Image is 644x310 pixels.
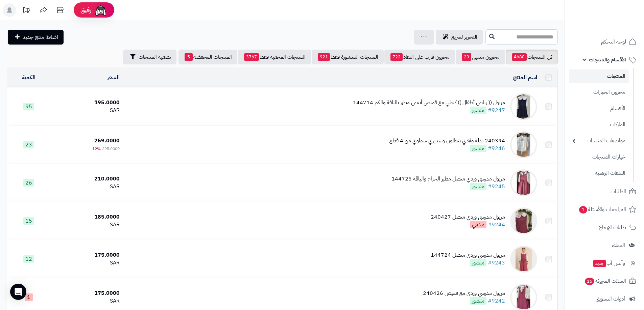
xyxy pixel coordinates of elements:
span: جديد [593,260,606,267]
a: اضافة منتج جديد [8,30,64,45]
a: #9247 [488,106,505,114]
span: 23 [462,53,471,61]
a: #9243 [488,259,505,267]
div: SAR [53,221,120,229]
span: 3767 [244,53,259,61]
img: مريول مدرسي وردي متصل مطرز الحزام والياقة 144725 [510,169,537,196]
span: منشور [470,259,486,266]
span: 4688 [512,53,527,61]
span: لوحة التحكم [601,37,626,47]
span: 12% [92,146,101,152]
a: كل المنتجات4688 [506,50,558,64]
a: لوحة التحكم [569,34,640,50]
span: السلات المتروكة [584,276,626,286]
img: logo-2.png [598,16,638,30]
span: تصفية المنتجات [139,53,171,61]
img: مريول مدرسي وردي متصل 144724 [510,246,537,273]
div: 175.0000 [53,251,120,259]
span: الطلبات [611,187,626,196]
span: 1 [25,293,33,301]
span: 259.0000 [94,137,120,145]
a: الملفات الرقمية [569,166,629,180]
a: الأقسام [569,101,629,116]
div: 210.0000 [53,175,120,183]
a: السلات المتروكة16 [569,273,640,289]
span: طلبات الإرجاع [599,223,626,232]
a: السعر [107,74,120,82]
span: 1 [579,206,587,214]
a: مخزون قارب على النفاذ722 [384,50,455,64]
span: 722 [390,53,403,61]
a: مخزون منتهي23 [456,50,505,64]
div: مريول مدرسي وردي متصل مطرز الحزام والياقة 144725 [391,175,505,183]
a: خيارات المنتجات [569,150,629,164]
a: طلبات الإرجاع [569,219,640,235]
a: #9245 [488,182,505,191]
span: 16 [585,278,595,285]
a: التحرير لسريع [436,30,483,45]
a: #9242 [488,297,505,305]
a: المنتجات المخفضة5 [178,50,237,64]
span: مخفي [470,221,486,228]
a: الكمية [22,74,35,82]
a: #9244 [488,221,505,229]
span: التحرير لسريع [451,33,477,41]
span: 23 [23,141,34,148]
span: العملاء [612,241,625,250]
a: أدوات التسويق [569,291,640,307]
span: المراجعات والأسئلة [578,205,626,214]
div: مريول (( رياض أطفال )) كحلي مع قميص أبيض مطرز بالياقة والكم 144714 [353,99,505,107]
a: مواصفات المنتجات [569,134,629,148]
img: مريول (( رياض أطفال )) كحلي مع قميص أبيض مطرز بالياقة والكم 144714 [510,93,537,120]
a: المراجعات والأسئلة1 [569,201,640,218]
div: 175.0000 [53,289,120,297]
div: 185.0000 [53,213,120,221]
div: 240394 بدلة ولادي بنطلون وسديري سماوي من 4 قطع [389,137,505,145]
a: الماركات [569,117,629,132]
span: 26 [23,179,34,187]
div: Open Intercom Messenger [10,284,26,300]
span: منشور [470,107,486,114]
span: وآتس آب [593,258,625,268]
div: SAR [53,259,120,267]
span: 5 [185,53,193,61]
span: اضافة منتج جديد [23,33,58,41]
div: مريول مدرسي وردي مع قميص 240426 [423,289,505,297]
img: ai-face.png [94,3,108,17]
a: اسم المنتج [513,74,537,82]
a: الطلبات [569,184,640,200]
div: مريول مدرسي وردي متصل 144724 [431,251,505,259]
button: تصفية المنتجات [123,50,176,64]
a: المنتجات [569,69,629,83]
img: مريول مدرسي وردي متصل 240427 [510,207,537,234]
span: 921 [318,53,330,61]
a: المنتجات المنشورة فقط921 [312,50,384,64]
a: تحديثات المنصة [18,3,35,19]
div: مريول مدرسي وردي متصل 240427 [431,213,505,221]
span: 95 [23,103,34,110]
a: #9246 [488,144,505,152]
div: SAR [53,297,120,305]
span: 295.0000 [102,146,120,152]
span: 12 [23,255,34,263]
span: الأقسام والمنتجات [589,55,626,64]
a: وآتس آبجديد [569,255,640,271]
span: منشور [470,145,486,152]
div: SAR [53,183,120,191]
span: منشور [470,183,486,190]
span: رفيق [80,6,91,14]
img: 240394 بدلة ولادي بنطلون وسديري سماوي من 4 قطع [510,131,537,158]
a: مخزون الخيارات [569,85,629,100]
span: أدوات التسويق [596,294,625,304]
div: SAR [53,107,120,114]
span: منشور [470,297,486,305]
span: 15 [23,217,34,225]
a: العملاء [569,237,640,253]
a: المنتجات المخفية فقط3767 [238,50,311,64]
div: 195.0000 [53,99,120,107]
